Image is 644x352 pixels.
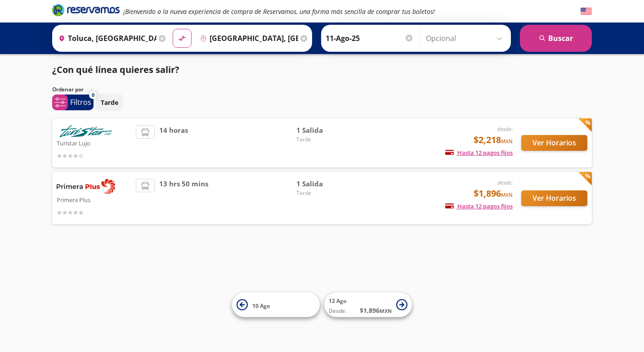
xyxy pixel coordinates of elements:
[501,191,513,198] small: MXN
[70,97,91,108] p: Filtros
[497,125,513,133] em: desde:
[57,194,131,205] p: Primera Plus
[380,307,392,314] small: MXN
[324,293,412,317] button: 12 AgoDesde:$1,896MXN
[96,94,123,111] button: Tarde
[252,302,270,309] span: 10 Ago
[581,6,592,17] button: English
[296,135,359,144] span: Tarde
[426,27,506,50] input: Opcional
[92,91,94,99] span: 0
[474,133,513,147] span: $2,218
[52,3,120,17] i: Brand Logo
[232,293,320,317] button: 10 Ago
[296,125,359,135] span: 1 Salida
[521,135,587,151] button: Ver Horarios
[296,179,359,189] span: 1 Salida
[197,27,298,50] input: Buscar Destino
[360,306,392,315] span: $ 1,896
[329,307,346,315] span: Desde:
[521,190,587,206] button: Ver Horarios
[445,149,513,157] span: Hasta 12 pagos fijos
[52,86,84,94] p: Ordenar por
[329,297,346,305] span: 12 Ago
[52,3,120,19] a: Brand Logo
[497,179,513,186] em: desde:
[55,27,157,50] input: Buscar Origen
[159,125,188,161] span: 14 horas
[474,187,513,200] span: $1,896
[57,137,131,148] p: Turistar Lujo
[57,125,115,137] img: Turistar Lujo
[52,95,94,110] button: 0Filtros
[296,189,359,197] span: Tarde
[123,7,435,16] em: ¡Bienvenido a la nueva experiencia de compra de Reservamos, una forma más sencilla de comprar tus...
[501,138,513,144] small: MXN
[52,63,179,77] p: ¿Con qué línea quieres salir?
[101,98,118,107] p: Tarde
[445,202,513,210] span: Hasta 12 pagos fijos
[326,27,414,50] input: Elegir Fecha
[57,179,115,194] img: Primera Plus
[159,179,208,217] span: 13 hrs 50 mins
[520,25,592,52] button: Buscar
